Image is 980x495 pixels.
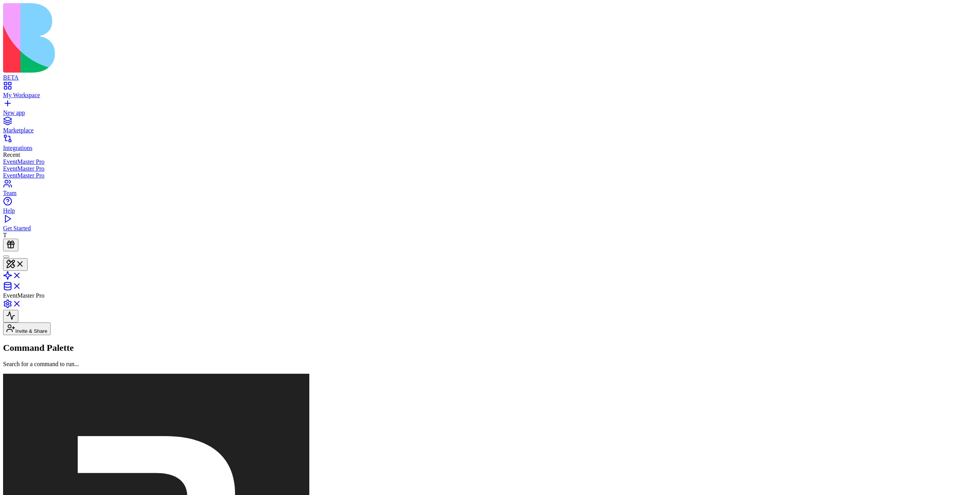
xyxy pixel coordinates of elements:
[3,232,7,238] span: T
[3,158,977,165] a: EventMaster Pro
[3,127,977,134] div: Marketplace
[3,183,977,197] a: Team
[3,200,977,214] a: Help
[3,292,44,299] span: EventMaster Pro
[3,145,977,151] div: Integrations
[3,3,311,73] img: logo
[3,172,977,179] a: EventMaster Pro
[3,92,977,99] div: My Workspace
[3,343,977,353] h2: Command Palette
[3,67,977,81] a: BETA
[3,207,977,214] div: Help
[3,103,977,116] a: New app
[3,151,20,158] span: Recent
[3,225,977,232] div: Get Started
[3,120,977,134] a: Marketplace
[3,190,977,197] div: Team
[3,138,977,151] a: Integrations
[3,74,977,81] div: BETA
[3,218,977,232] a: Get Started
[3,361,977,368] p: Search for a command to run...
[3,85,977,99] a: My Workspace
[3,322,51,335] button: Invite & Share
[3,109,977,116] div: New app
[3,165,977,172] a: EventMaster Pro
